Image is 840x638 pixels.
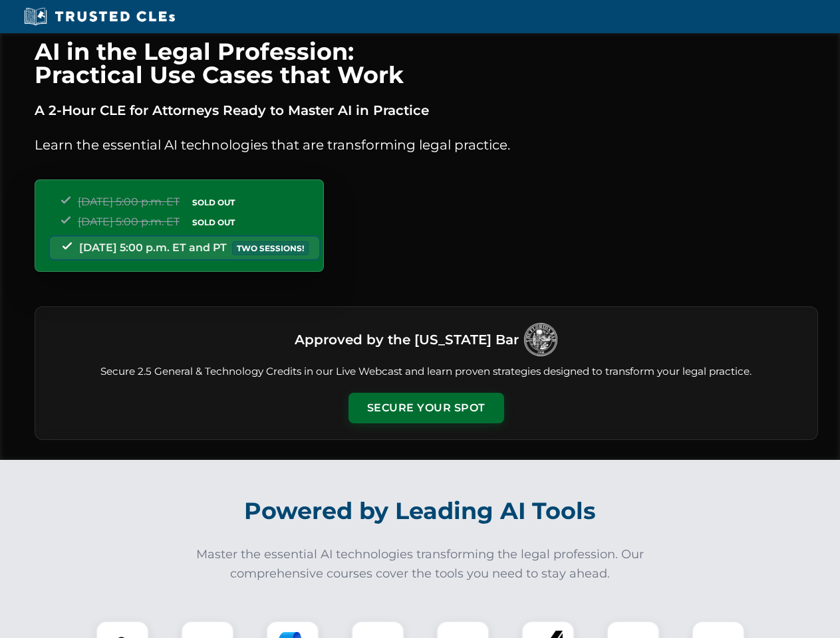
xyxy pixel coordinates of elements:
span: [DATE] 5:00 p.m. ET [78,195,180,208]
span: SOLD OUT [188,195,239,209]
span: SOLD OUT [188,215,239,229]
p: Master the essential AI technologies transforming the legal profession. Our comprehensive courses... [188,545,653,584]
img: Logo [524,323,557,356]
h3: Approved by the [US_STATE] Bar [295,328,519,352]
h2: Powered by Leading AI Tools [52,488,789,534]
p: Learn the essential AI technologies that are transforming legal practice. [35,134,818,156]
span: [DATE] 5:00 p.m. ET [78,215,180,228]
button: Secure Your Spot [349,393,504,423]
img: Trusted CLEs [20,7,179,27]
h1: AI in the Legal Profession: Practical Use Cases that Work [35,40,818,86]
p: A 2-Hour CLE for Attorneys Ready to Master AI in Practice [35,100,818,121]
p: Secure 2.5 General & Technology Credits in our Live Webcast and learn proven strategies designed ... [51,364,801,379]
